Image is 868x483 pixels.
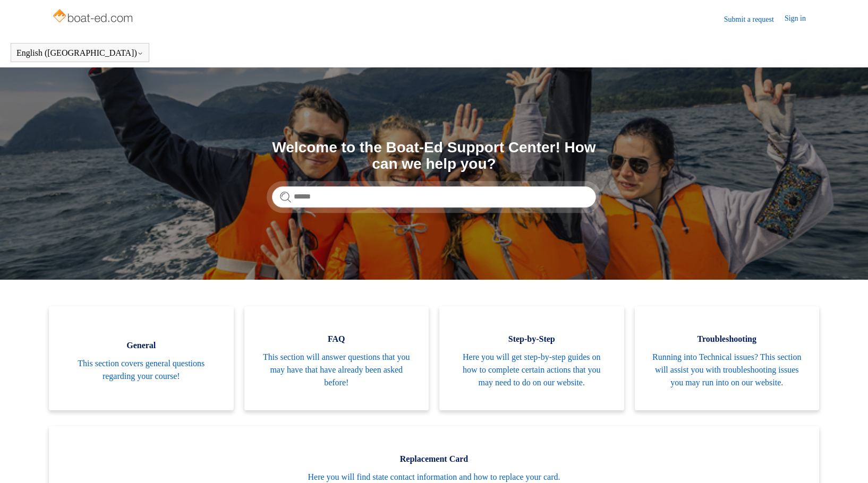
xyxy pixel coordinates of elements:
span: This section covers general questions regarding your course! [65,357,218,383]
span: This section will answer questions that you may have that have already been asked before! [260,351,413,389]
span: FAQ [260,333,413,346]
a: FAQ This section will answer questions that you may have that have already been asked before! [244,306,429,410]
a: Submit a request [724,14,785,25]
button: English ([GEOGRAPHIC_DATA]) [16,48,143,58]
div: Live chat [832,447,860,475]
span: Troubleshooting [651,333,804,346]
h1: Welcome to the Boat-Ed Support Center! How can we help you? [272,140,596,172]
a: Troubleshooting Running into Technical issues? This section will assist you with troubleshooting ... [635,306,820,410]
span: Step-by-Step [455,333,608,346]
a: Step-by-Step Here you will get step-by-step guides on how to complete certain actions that you ma... [439,306,624,410]
span: Running into Technical issues? This section will assist you with troubleshooting issues you may r... [651,351,804,389]
span: General [65,339,218,352]
span: Here you will get step-by-step guides on how to complete certain actions that you may need to do ... [455,351,608,389]
a: Sign in [785,13,816,25]
span: Replacement Card [65,453,803,465]
img: Boat-Ed Help Center home page [52,6,136,28]
a: General This section covers general questions regarding your course! [49,306,234,410]
input: Search [272,186,596,208]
